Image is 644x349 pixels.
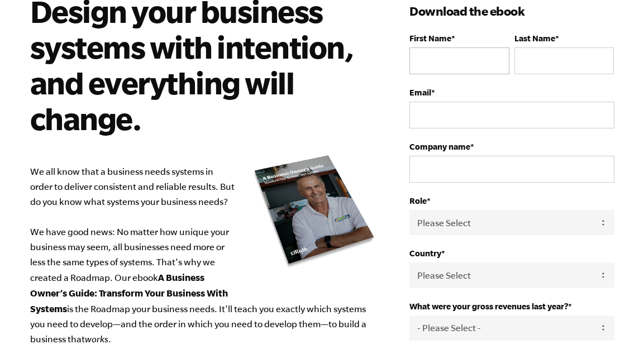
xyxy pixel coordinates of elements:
iframe: Chat Widget [588,295,644,349]
span: Country [409,248,441,258]
span: What were your gross revenues last year? [409,302,568,311]
b: A Business Owner’s Guide: Transform Your Business With Systems [30,272,228,314]
h3: Download the ebook [409,2,614,20]
em: works [85,334,108,344]
p: We all know that a business needs systems in order to deliver consistent and reliable results. Bu... [30,164,376,347]
span: Role [409,196,427,205]
span: Email [409,88,431,97]
span: Company name [409,142,470,151]
img: new_roadmap_cover_093019 [253,154,376,269]
span: First Name [409,34,451,43]
span: Last Name [514,34,555,43]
